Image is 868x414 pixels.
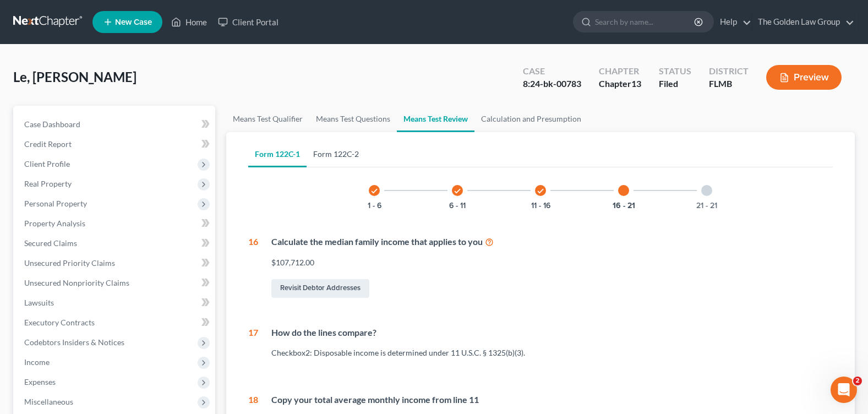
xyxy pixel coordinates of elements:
[271,279,369,298] a: Revisit Debtor Addresses
[714,12,751,32] a: Help
[831,377,857,403] iframe: Intercom live chat
[24,397,73,406] span: Miscellaneous
[24,219,85,228] span: Property Analysis
[24,298,54,307] span: Lawsuits
[523,78,581,90] div: 8:24-bk-00783
[537,187,544,195] i: check
[613,202,635,210] button: 16 - 21
[24,357,50,367] span: Income
[24,179,72,188] span: Real Property
[248,141,307,167] a: Form 122C-1
[15,273,215,293] a: Unsecured Nonpriority Claims
[307,141,365,167] a: Form 122C-2
[15,115,215,134] a: Case Dashboard
[853,377,862,385] span: 2
[15,313,215,333] a: Executory Contracts
[248,326,258,368] div: 17
[531,202,550,210] button: 11 - 16
[659,65,691,78] div: Status
[595,12,696,32] input: Search by name...
[24,337,124,347] span: Codebtors Insiders & Notices
[599,78,641,90] div: Chapter
[15,134,215,154] a: Credit Report
[709,65,749,78] div: District
[523,65,581,78] div: Case
[15,233,215,253] a: Secured Claims
[24,258,115,268] span: Unsecured Priority Claims
[15,214,215,233] a: Property Analysis
[449,202,466,210] button: 6 - 11
[115,18,152,26] span: New Case
[271,394,833,406] div: Copy your total average monthly income from line 11
[24,119,80,129] span: Case Dashboard
[271,347,833,358] div: Checkbox2: Disposable income is determined under 11 U.S.C. § 1325(b)(3).
[696,202,717,210] button: 21 - 21
[15,253,215,273] a: Unsecured Priority Claims
[454,187,461,195] i: check
[709,78,749,90] div: FLMB
[766,65,842,90] button: Preview
[271,257,833,268] div: $107,712.00
[659,78,691,90] div: Filed
[212,12,284,32] a: Client Portal
[24,278,129,287] span: Unsecured Nonpriority Claims
[752,12,854,32] a: The Golden Law Group
[24,139,72,149] span: Credit Report
[309,106,397,132] a: Means Test Questions
[248,236,258,300] div: 16
[24,238,77,248] span: Secured Claims
[631,78,641,89] span: 13
[368,202,381,210] button: 1 - 6
[271,326,833,339] div: How do the lines compare?
[599,65,641,78] div: Chapter
[24,159,70,168] span: Client Profile
[166,12,212,32] a: Home
[24,318,95,327] span: Executory Contracts
[13,69,137,85] span: Le, [PERSON_NAME]
[24,377,56,386] span: Expenses
[15,293,215,313] a: Lawsuits
[226,106,309,132] a: Means Test Qualifier
[271,236,833,248] div: Calculate the median family income that applies to you
[397,106,474,132] a: Means Test Review
[24,199,87,208] span: Personal Property
[474,106,588,132] a: Calculation and Presumption
[370,187,378,195] i: check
